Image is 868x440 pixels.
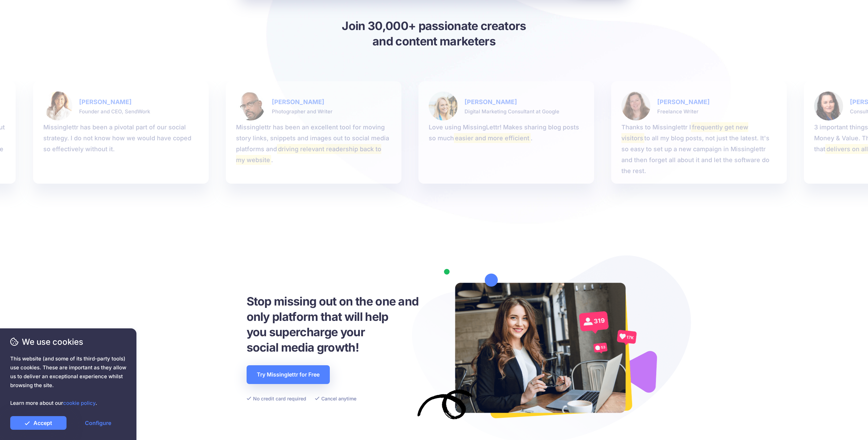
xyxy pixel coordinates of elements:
[43,122,198,155] p: Missinglettr has been a pivotal part of our social strategy. I do not know how we would have cope...
[454,133,531,143] mark: easier and more efficient
[236,91,265,120] img: Testimonial by Mark L.
[247,365,330,384] a: Try Missinglettr for Free
[43,91,72,120] img: Testimonial by Martha Hampton
[79,108,150,116] p: Founder and CEO, SendWork
[272,98,324,105] b: [PERSON_NAME]
[10,416,67,430] a: Accept
[621,122,777,176] p: Thanks to Missinglettr I to all my blog posts, not just the latest. It's so easy to set up a new ...
[247,294,439,355] h3: Stop missing out on the one and only platform that will help you supercharge your social media gr...
[10,336,126,348] span: We use cookies
[272,108,333,116] p: Photographer and Writer
[465,108,559,116] p: Digital Marketing Consultant at Google
[657,108,710,116] p: Freelance Writer
[70,416,126,430] a: Configure
[429,91,458,120] img: Testimonial by Kelley Maloney
[247,18,622,49] h3: Join 30,000+ passionate creators and content marketers
[236,144,382,165] mark: driving relevant readership back to my website
[621,122,749,143] mark: frequently get new visitors
[315,394,356,403] li: Cancel anytime
[236,122,391,166] p: Missinglettr has been an excellent tool for moving story links, snippets and images out to social...
[10,354,126,408] span: This website (and some of its third-party tools) use cookies. These are important as they allow u...
[79,98,132,105] b: [PERSON_NAME]
[429,122,584,144] p: Love using MissingLettr! Makes sharing blog posts so much .
[814,91,843,120] img: Testimonial by Nancy Seeger
[621,91,650,120] img: Testimonial by Britt M.
[63,400,95,406] a: cookie policy
[465,98,517,105] b: [PERSON_NAME]
[657,98,710,105] b: [PERSON_NAME]
[247,394,306,403] li: No credit card required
